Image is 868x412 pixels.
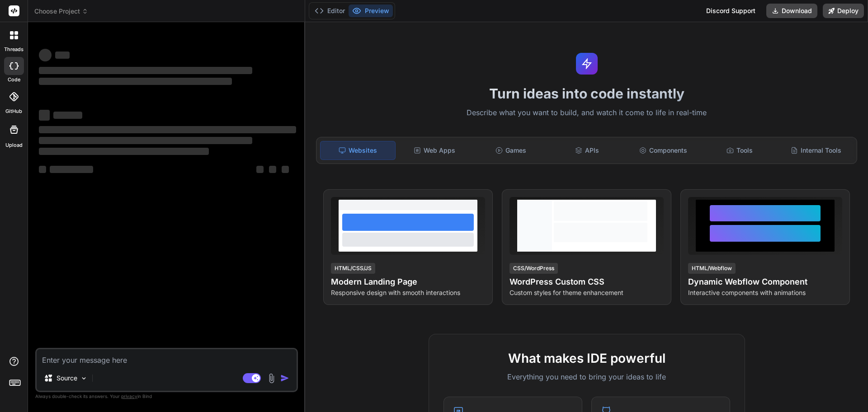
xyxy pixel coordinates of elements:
[688,288,842,297] p: Interactive components with animations
[34,7,88,16] span: Choose Project
[766,4,817,18] button: Download
[443,349,730,368] h2: What makes IDE powerful
[701,4,761,18] div: Discord Support
[823,4,864,18] button: Deploy
[39,166,46,173] span: ‌
[39,49,52,61] span: ‌
[53,112,82,119] span: ‌
[311,85,863,102] h1: Turn ideas into code instantly
[688,263,736,274] div: HTML/Webflow
[311,5,349,17] button: Editor
[39,126,296,133] span: ‌
[311,107,863,119] p: Describe what you want to build, and watch it come to life in real-time
[509,276,664,288] h4: WordPress Custom CSS
[39,148,209,155] span: ‌
[443,371,730,382] p: Everything you need to bring your ideas to life
[8,76,20,84] label: code
[509,288,664,297] p: Custom styles for theme enhancement
[39,137,252,144] span: ‌
[5,108,22,115] label: GitHub
[5,141,23,149] label: Upload
[688,276,842,288] h4: Dynamic Webflow Component
[349,5,393,17] button: Preview
[626,141,701,160] div: Components
[331,263,375,274] div: HTML/CSS/JS
[80,375,88,382] img: Pick Models
[320,141,396,160] div: Websites
[57,374,77,383] p: Source
[474,141,548,160] div: Games
[39,67,252,74] span: ‌
[550,141,624,160] div: APIs
[266,373,277,384] img: attachment
[50,166,93,173] span: ‌
[778,141,853,160] div: Internal Tools
[331,288,485,297] p: Responsive design with smooth interactions
[121,393,137,399] span: privacy
[331,276,485,288] h4: Modern Landing Page
[280,374,289,383] img: icon
[282,166,289,173] span: ‌
[256,166,264,173] span: ‌
[509,263,558,274] div: CSS/WordPress
[269,166,276,173] span: ‌
[39,78,232,85] span: ‌
[39,110,50,121] span: ‌
[397,141,472,160] div: Web Apps
[4,46,24,53] label: threads
[703,141,777,160] div: Tools
[55,51,70,59] span: ‌
[35,392,298,401] p: Always double-check its answers. Your in Bind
